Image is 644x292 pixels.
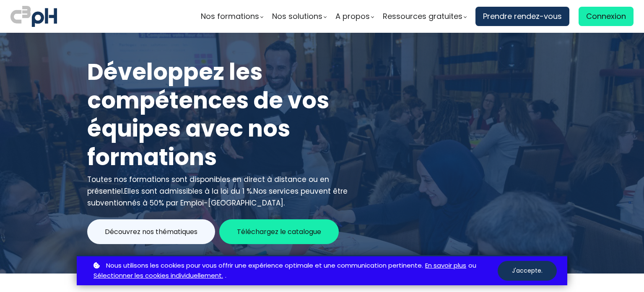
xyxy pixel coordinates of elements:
[237,226,321,237] span: Téléchargez le catalogue
[498,261,557,281] button: J'accepte.
[124,186,253,196] span: Elles sont admissibles à la loi du 1 %.
[483,10,562,23] span: Prendre rendez-vous
[93,271,223,281] a: Sélectionner les cookies individuellement.
[106,260,423,271] span: Nous utilisons les cookies pour vous offrir une expérience optimale et une communication pertinente.
[87,58,349,171] h1: Développez les compétences de vos équipes avec nos formations
[272,10,322,23] span: Nos solutions
[105,226,197,237] span: Découvrez nos thématiques
[586,10,626,23] span: Connexion
[201,10,259,23] span: Nos formations
[87,174,349,209] div: Toutes nos formations sont disponibles en direct à distance ou en présentiel.
[425,260,466,271] a: En savoir plus
[475,7,569,26] a: Prendre rendez-vous
[335,10,370,23] span: A propos
[219,219,339,244] button: Téléchargez le catalogue
[4,274,90,292] iframe: chat widget
[579,7,634,26] a: Connexion
[383,10,462,23] span: Ressources gratuites
[91,260,498,281] p: ou .
[10,4,57,29] img: logo C3PH
[87,219,215,244] button: Découvrez nos thématiques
